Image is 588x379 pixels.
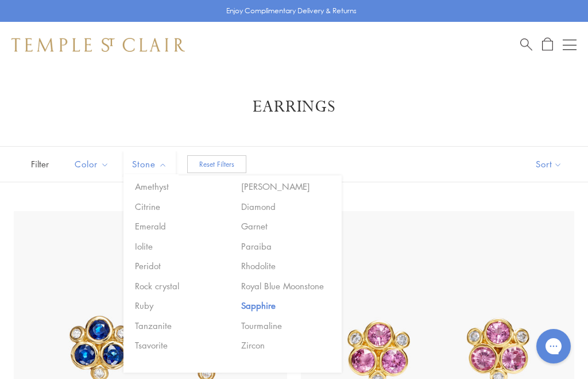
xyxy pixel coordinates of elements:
[226,5,357,17] p: Enjoy Complimentary Delivery & Returns
[531,325,577,367] iframe: Gorgias live chat messenger
[11,38,185,52] img: Temple St. Clair
[29,97,559,117] h1: Earrings
[563,38,577,52] button: Open navigation
[126,157,176,171] span: Stone
[69,157,118,171] span: Color
[542,37,553,52] a: Open Shopping Bag
[187,155,246,173] button: Reset Filters
[66,151,118,177] button: Color
[510,147,588,182] button: Show sort by
[123,151,176,177] button: Stone
[520,37,532,52] a: Search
